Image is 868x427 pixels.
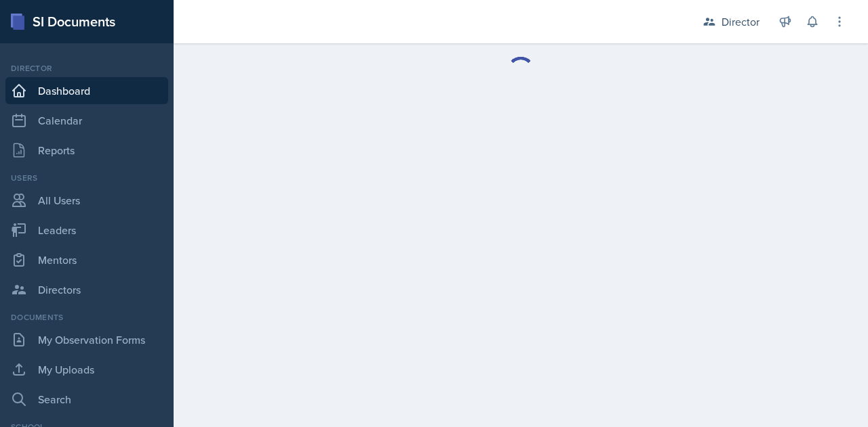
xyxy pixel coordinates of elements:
a: Search [5,386,168,413]
a: Calendar [5,107,168,134]
a: Directors [5,276,168,303]
a: Dashboard [5,77,168,104]
a: Mentors [5,246,168,273]
div: Users [5,172,168,184]
a: My Uploads [5,356,168,383]
a: Leaders [5,217,168,244]
a: Reports [5,137,168,164]
a: My Observation Forms [5,326,168,353]
a: All Users [5,187,168,214]
div: Director [5,62,168,74]
div: Director [722,14,759,30]
div: Documents [5,311,168,323]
